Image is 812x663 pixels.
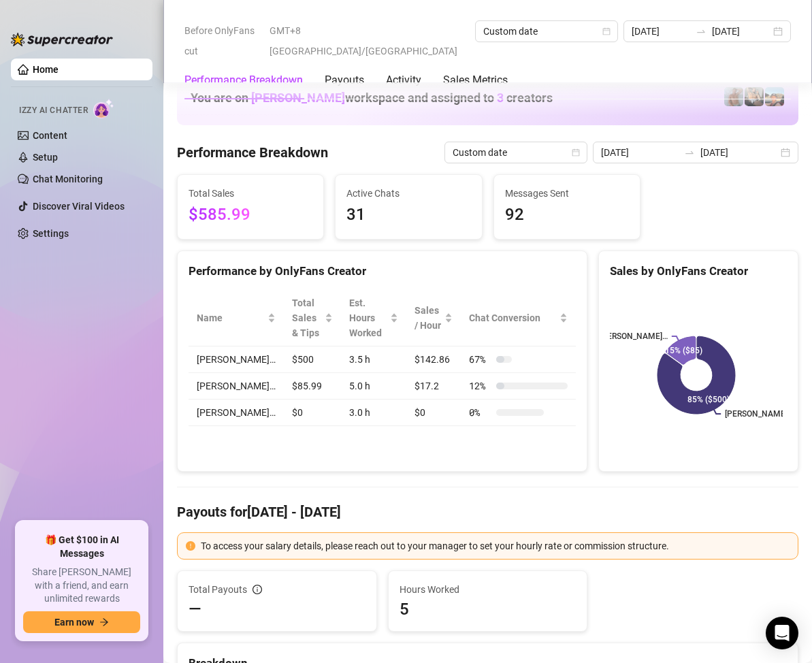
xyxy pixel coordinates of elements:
[469,310,557,325] span: Chat Conversion
[386,72,421,88] div: Activity
[33,174,103,184] a: Chat Monitoring
[483,21,610,42] span: Custom date
[189,202,312,228] span: $585.99
[23,566,140,606] span: Share [PERSON_NAME] with a friend, and earn unlimited rewards
[572,148,580,157] span: calendar
[725,409,793,419] text: [PERSON_NAME]…
[684,147,695,158] span: to
[54,617,94,628] span: Earn now
[469,352,491,367] span: 67 %
[469,405,491,420] span: 0 %
[253,585,262,594] span: info-circle
[766,617,798,649] div: Open Intercom Messenger
[600,331,668,341] text: [PERSON_NAME]…
[284,346,341,373] td: $500
[33,201,125,212] a: Discover Viral Videos
[349,295,387,340] div: Est. Hours Worked
[93,99,114,118] img: AI Chatter
[346,186,470,201] span: Active Chats
[341,346,406,373] td: 3.5 h
[23,534,140,560] span: 🎁 Get $100 in AI Messages
[33,152,58,163] a: Setup
[33,228,69,239] a: Settings
[99,617,109,627] span: arrow-right
[19,104,88,117] span: Izzy AI Chatter
[696,26,707,37] span: swap-right
[23,611,140,633] button: Earn nowarrow-right
[284,290,341,346] th: Total Sales & Tips
[189,262,576,280] div: Performance by OnlyFans Creator
[189,582,247,597] span: Total Payouts
[189,346,284,373] td: [PERSON_NAME]…
[11,33,113,46] img: logo-BBDzfeDw.svg
[177,143,328,162] h4: Performance Breakdown
[406,373,461,400] td: $17.2
[33,64,59,75] a: Home
[201,538,790,553] div: To access your salary details, please reach out to your manager to set your hourly rate or commis...
[292,295,322,340] span: Total Sales & Tips
[406,290,461,346] th: Sales / Hour
[184,20,261,61] span: Before OnlyFans cut
[469,378,491,393] span: 12 %
[341,400,406,426] td: 3.0 h
[284,373,341,400] td: $85.99
[184,72,303,88] div: Performance Breakdown
[341,373,406,400] td: 5.0 h
[461,290,576,346] th: Chat Conversion
[400,582,576,597] span: Hours Worked
[453,142,579,163] span: Custom date
[197,310,265,325] span: Name
[443,72,508,88] div: Sales Metrics
[406,400,461,426] td: $0
[400,598,576,620] span: 5
[505,202,629,228] span: 92
[33,130,67,141] a: Content
[346,202,470,228] span: 31
[189,290,284,346] th: Name
[325,72,364,88] div: Payouts
[189,186,312,201] span: Total Sales
[700,145,778,160] input: End date
[712,24,770,39] input: End date
[632,24,690,39] input: Start date
[189,400,284,426] td: [PERSON_NAME]…
[602,27,611,35] span: calendar
[406,346,461,373] td: $142.86
[415,303,442,333] span: Sales / Hour
[189,598,201,620] span: —
[189,373,284,400] td: [PERSON_NAME]…
[610,262,787,280] div: Sales by OnlyFans Creator
[696,26,707,37] span: to
[284,400,341,426] td: $0
[177,502,798,521] h4: Payouts for [DATE] - [DATE]
[270,20,467,61] span: GMT+8 [GEOGRAPHIC_DATA]/[GEOGRAPHIC_DATA]
[505,186,629,201] span: Messages Sent
[684,147,695,158] span: swap-right
[601,145,679,160] input: Start date
[186,541,195,551] span: exclamation-circle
